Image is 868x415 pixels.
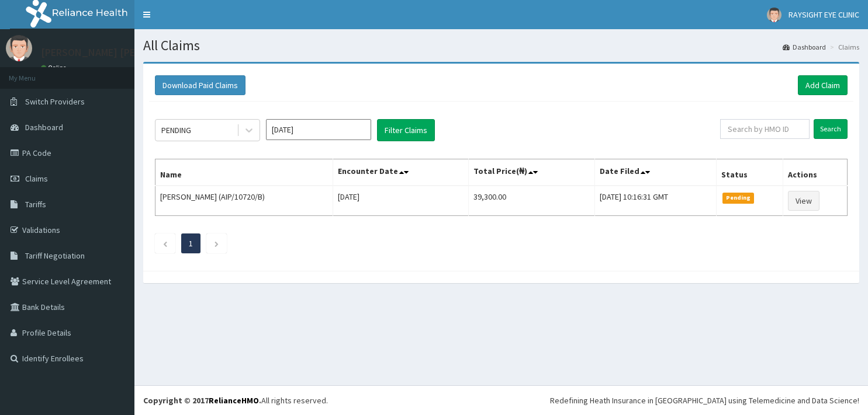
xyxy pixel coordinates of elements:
[814,119,848,139] input: Search
[25,250,85,261] span: Tariff Negotiation
[720,119,810,139] input: Search by HMO ID
[827,42,859,52] li: Claims
[333,159,469,186] th: Encounter Date
[550,395,859,406] div: Redefining Heath Insurance in [GEOGRAPHIC_DATA] using Telemedicine and Data Science!
[143,395,261,406] strong: Copyright © 2017 .
[798,75,848,95] a: Add Claim
[788,191,819,211] a: View
[767,8,781,22] img: User Image
[209,395,259,406] a: RelianceHMO
[214,238,219,249] a: Next page
[161,124,191,136] div: PENDING
[134,385,868,415] footer: All rights reserved.
[155,186,333,216] td: [PERSON_NAME] (AIP/10720/B)
[41,47,196,58] p: [PERSON_NAME] [PERSON_NAME]
[155,75,245,95] button: Download Paid Claims
[783,42,826,52] a: Dashboard
[6,35,32,61] img: User Image
[469,159,595,186] th: Total Price(₦)
[789,9,859,20] span: RAYSIGHT EYE CLINIC
[716,159,783,186] th: Status
[25,173,48,184] span: Claims
[333,186,469,216] td: [DATE]
[25,199,46,210] span: Tariffs
[25,122,63,132] span: Dashboard
[143,38,859,53] h1: All Claims
[189,238,193,249] a: Page 1 is your current page
[25,96,85,107] span: Switch Providers
[469,186,595,216] td: 39,300.00
[41,64,69,72] a: Online
[162,238,168,249] a: Previous page
[155,159,333,186] th: Name
[783,159,847,186] th: Actions
[377,119,435,141] button: Filter Claims
[266,119,371,140] input: Select Month and Year
[722,193,755,203] span: Pending
[595,159,717,186] th: Date Filed
[595,186,717,216] td: [DATE] 10:16:31 GMT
